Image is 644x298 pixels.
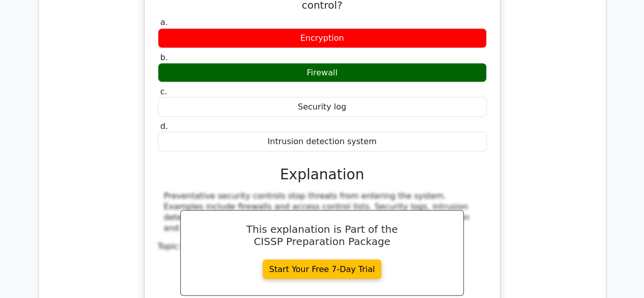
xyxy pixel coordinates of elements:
[158,241,487,252] div: Topic:
[158,63,487,83] div: Firewall
[158,28,487,48] div: Encryption
[160,86,167,96] span: c.
[160,17,168,27] span: a.
[263,259,382,279] a: Start Your Free 7-Day Trial
[164,191,481,233] div: Preventative security controls stop threats from entering the system. Examples include firewalls ...
[164,166,481,183] h3: Explanation
[158,97,487,117] div: Security log
[160,121,168,130] span: d.
[158,131,487,151] div: Intrusion detection system
[160,52,168,62] span: b.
